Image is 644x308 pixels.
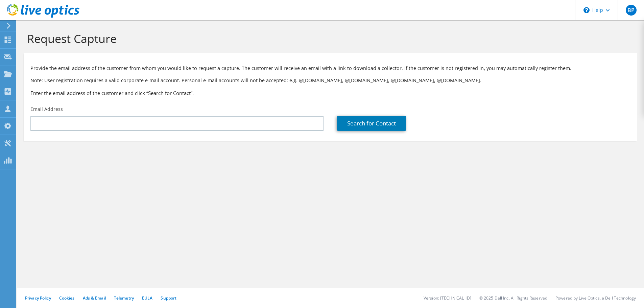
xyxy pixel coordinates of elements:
[59,295,75,301] a: Cookies
[30,106,63,113] label: Email Address
[555,295,636,301] li: Powered by Live Optics, a Dell Technology
[142,295,152,301] a: EULA
[114,295,134,301] a: Telemetry
[337,116,406,131] a: Search for Contact
[30,65,630,72] p: Provide the email address of the customer from whom you would like to request a capture. The cust...
[25,295,51,301] a: Privacy Policy
[83,295,106,301] a: Ads & Email
[583,7,590,13] svg: \n
[424,295,471,301] li: Version: [TECHNICAL_ID]
[30,89,630,97] h3: Enter the email address of the customer and click “Search for Contact”.
[479,295,547,301] li: © 2025 Dell Inc. All Rights Reserved
[161,295,176,301] a: Support
[27,31,630,46] h1: Request Capture
[626,5,637,16] span: BP
[30,77,630,84] p: Note: User registration requires a valid corporate e-mail account. Personal e-mail accounts will ...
